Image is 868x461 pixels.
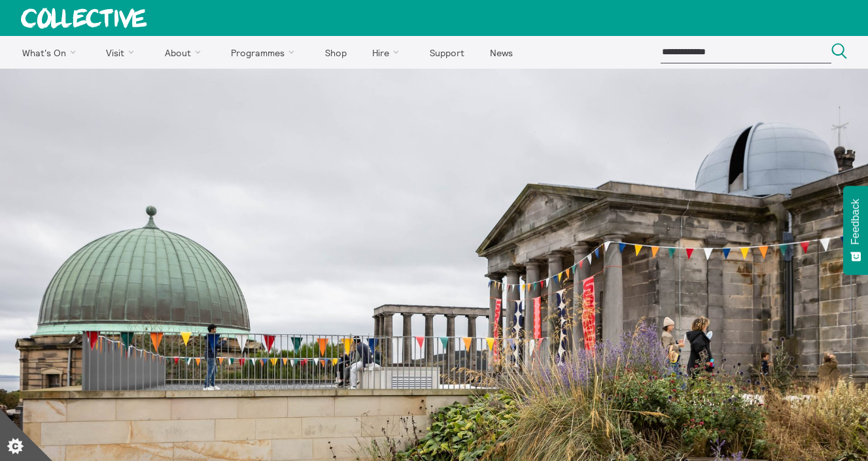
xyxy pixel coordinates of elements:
[850,199,861,245] span: Feedback
[843,186,868,275] button: Feedback - Show survey
[153,36,217,69] a: About
[478,36,524,69] a: News
[313,36,358,69] a: Shop
[220,36,311,69] a: Programmes
[95,36,151,69] a: Visit
[361,36,416,69] a: Hire
[418,36,476,69] a: Support
[10,36,92,69] a: What's On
